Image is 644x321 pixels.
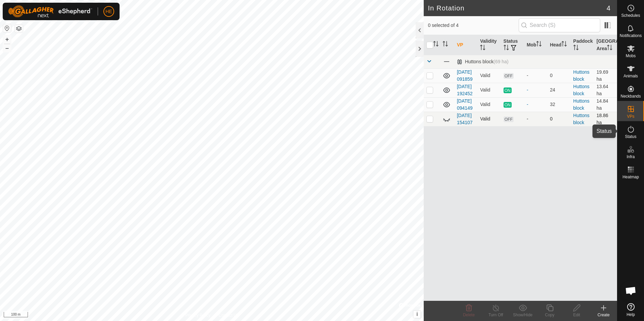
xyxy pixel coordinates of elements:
span: VPs [627,114,634,118]
span: 4 [607,3,610,13]
th: Status [501,35,524,55]
span: Infra [626,155,635,159]
div: Open chat [621,281,641,301]
th: Head [547,35,571,55]
a: Help [617,300,644,319]
td: 18.86 ha [594,112,617,126]
span: Status [625,135,636,139]
span: (69 ha) [493,59,508,64]
div: Edit [563,312,590,318]
a: [DATE] 094149 [457,98,473,111]
p-sorticon: Activate to sort [480,46,485,51]
a: Huttons block [573,98,589,111]
td: 0 [547,112,571,126]
div: - [527,72,545,79]
th: Validity [477,35,501,55]
a: Contact Us [219,312,238,318]
td: 13.64 ha [594,83,617,97]
th: [GEOGRAPHIC_DATA] Area [594,35,617,55]
button: Reset Map [3,24,11,32]
button: – [3,44,11,52]
button: i [413,311,421,318]
div: Huttons block [457,59,508,65]
td: 32 [547,97,571,112]
td: Valid [477,68,501,83]
span: Schedules [621,13,640,17]
p-sorticon: Activate to sort [443,42,448,47]
a: Huttons block [573,84,589,96]
a: [DATE] 154107 [457,113,473,125]
span: Notifications [620,34,642,38]
a: [DATE] 091859 [457,69,473,82]
div: Create [590,312,617,318]
td: 24 [547,83,571,97]
td: 0 [547,68,571,83]
div: Show/Hide [509,312,536,318]
span: Heatmap [622,175,639,179]
th: Paddock [571,35,594,55]
span: i [416,311,418,317]
span: OFF [504,116,514,122]
a: Huttons block [573,113,589,125]
p-sorticon: Activate to sort [504,46,509,51]
th: Mob [524,35,547,55]
td: Valid [477,112,501,126]
span: OFF [504,73,514,79]
div: Copy [536,312,563,318]
span: Neckbands [620,94,641,98]
a: Privacy Policy [185,312,211,318]
td: 19.69 ha [594,68,617,83]
div: Turn Off [482,312,509,318]
img: Gallagher Logo [8,5,92,17]
span: Animals [623,74,638,78]
td: 14.84 ha [594,97,617,112]
input: Search (S) [519,18,600,32]
span: ON [504,102,512,108]
p-sorticon: Activate to sort [561,42,567,47]
p-sorticon: Activate to sort [536,42,542,47]
span: ON [504,87,512,93]
span: HE [105,8,112,15]
td: Valid [477,83,501,97]
th: VP [454,35,477,55]
h2: In Rotation [428,4,606,12]
p-sorticon: Activate to sort [607,46,612,51]
button: Map Layers [15,25,23,33]
p-sorticon: Activate to sort [573,46,579,51]
span: Mobs [626,54,636,58]
div: - [527,101,545,108]
p-sorticon: Activate to sort [433,42,439,47]
div: - [527,115,545,122]
button: + [3,35,11,43]
a: [DATE] 192452 [457,84,473,96]
span: Help [626,313,635,317]
div: - [527,86,545,94]
span: Delete [463,313,475,317]
td: Valid [477,97,501,112]
span: 0 selected of 4 [428,22,518,29]
a: Huttons block [573,69,589,82]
